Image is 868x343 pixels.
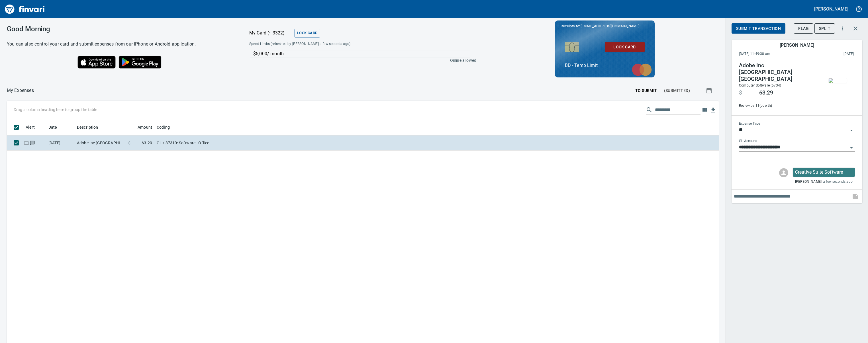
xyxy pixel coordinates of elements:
span: Lock Card [609,44,640,51]
span: (Submitted) [664,87,690,94]
span: Review by: 11 (bgerth) [739,103,816,109]
td: Adobe Inc [GEOGRAPHIC_DATA] [GEOGRAPHIC_DATA] [75,135,126,151]
p: Creative Suite Software [795,169,853,176]
span: Lock Card [297,30,317,36]
label: Expense Type [739,122,760,126]
button: Submit Transaction [732,23,785,34]
span: Computer Software (5734) [739,83,781,87]
span: Amount [138,124,152,131]
span: Date [48,124,57,131]
h3: Good Morning [7,25,235,33]
p: Receipts to: [561,23,649,29]
span: [DATE] [807,51,854,57]
span: Amount [130,124,152,131]
p: $5,000 / month [253,50,470,57]
span: $ [739,89,742,96]
td: [DATE] [46,135,75,151]
button: Lock Card [294,29,320,38]
span: 63.29 [142,140,152,146]
span: Coding [157,124,170,131]
img: Download on the App Store [77,56,116,69]
img: Get it on Google Play [116,53,165,71]
span: Submit Transaction [736,25,781,32]
h4: Adobe Inc [GEOGRAPHIC_DATA] [GEOGRAPHIC_DATA] [739,62,816,83]
div: Click for options [793,168,855,177]
h6: You can also control your card and submit expenses from our iPhone or Android application. [7,40,235,48]
img: Finvari [3,2,46,16]
button: More [836,22,849,35]
span: $ [128,140,130,146]
button: Download table [709,106,718,114]
span: Flag [798,25,809,32]
label: GL Account [739,139,757,143]
span: Description [77,124,106,131]
span: Coding [157,124,177,131]
span: Split [819,25,830,32]
p: My Expenses [7,87,34,94]
span: Date [48,124,65,131]
span: Has messages [29,141,35,145]
button: Close transaction [849,22,862,35]
button: Split [814,23,835,34]
button: Open [847,126,855,134]
span: [DATE] 11:49:38 am [739,51,807,57]
span: Spend Limits (refreshed by [PERSON_NAME] a few seconds ago) [249,41,413,47]
span: To Submit [635,87,657,94]
span: [EMAIL_ADDRESS][DOMAIN_NAME] [580,23,640,29]
button: [PERSON_NAME] [813,5,850,13]
span: Alert [26,124,35,131]
button: Flag [794,23,813,34]
button: Choose columns to display [700,106,709,114]
button: Open [847,144,855,152]
span: a few seconds ago [823,179,853,185]
nav: breadcrumb [7,87,34,94]
h5: [PERSON_NAME] [780,42,814,48]
button: Show transactions within a particular date range [700,84,719,97]
p: Drag a column heading here to group the table [14,107,97,112]
span: [PERSON_NAME] [795,179,822,185]
h5: [PERSON_NAME] [814,6,848,12]
span: 63.29 [759,89,773,96]
p: My Card (···3322) [249,30,292,36]
p: BD - Temp Limit [565,62,645,69]
span: Alert [26,124,42,131]
td: GL / 87310: Software - Office [154,135,297,151]
span: Online transaction [23,141,29,145]
img: mastercard.svg [629,61,655,79]
button: Lock Card [605,42,645,52]
p: Online allowed [245,57,476,63]
span: Description [77,124,98,131]
img: receipts%2Fmarketjohnson%2F2025-09-25%2FXqnrx8Nywph1RNiDZJyDHTQlZUr1__ju9TEJqvwToax6HdtXos.jpg [829,78,847,83]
